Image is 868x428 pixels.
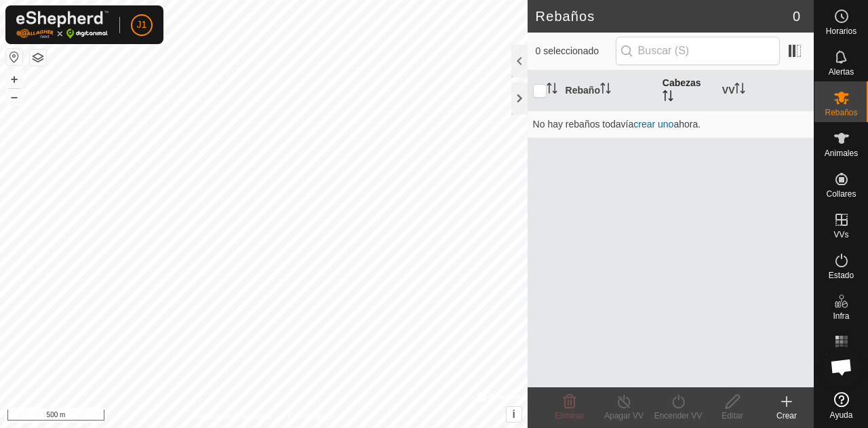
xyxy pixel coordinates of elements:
th: VV [717,71,814,111]
span: Eliminar [555,411,584,421]
span: Horarios [826,27,856,35]
span: Animales [825,149,858,157]
p-sorticon: Activar para ordenar [663,92,673,103]
span: Mapa de Calor [818,353,865,369]
p-sorticon: Activar para ordenar [734,85,745,96]
div: Chat abierto [821,347,862,387]
span: 0 seleccionado [536,44,616,58]
span: Ayuda [830,411,853,419]
a: crear uno [633,119,673,130]
div: Apagar VV [597,410,651,422]
td: No hay rebaños todavía ahora. [528,111,814,138]
button: + [6,71,22,87]
h2: Rebaños [536,8,793,24]
p-sorticon: Activar para ordenar [547,85,557,96]
span: Infra [833,312,849,320]
button: Capas del Mapa [30,50,46,66]
button: – [6,89,22,105]
th: Rebaño [560,71,657,111]
span: Rebaños [825,109,857,117]
span: VVs [833,231,848,239]
button: Restablecer Mapa [6,49,22,65]
span: 0 [793,6,800,26]
div: Encender VV [651,410,705,422]
span: J1 [137,18,147,32]
a: Política de Privacidad [193,410,271,423]
span: Alertas [829,68,854,76]
p-sorticon: Activar para ordenar [600,85,611,96]
input: Buscar (S) [616,37,780,65]
span: Collares [826,190,856,198]
button: i [507,407,521,422]
th: Cabezas [657,71,717,111]
div: Crear [759,410,814,422]
span: i [512,408,515,420]
div: Editar [705,410,759,422]
img: Logo Gallagher [16,11,108,39]
a: Contáctenos [288,410,334,423]
span: Estado [829,271,854,279]
a: Ayuda [814,387,868,425]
